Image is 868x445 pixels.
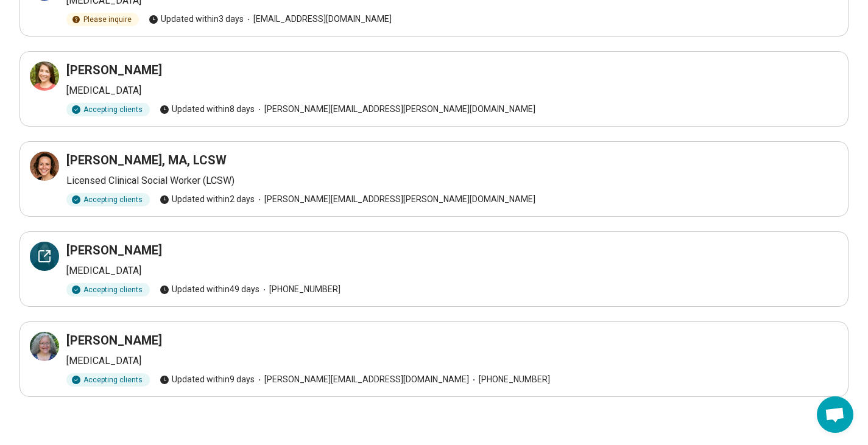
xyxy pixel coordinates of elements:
p: Licensed Clinical Social Worker (LCSW) [66,173,838,188]
div: Accepting clients [66,373,150,387]
p: [MEDICAL_DATA] [66,264,838,278]
p: [MEDICAL_DATA] [66,354,838,368]
span: Updated within 2 days [160,193,255,206]
div: Accepting clients [66,283,150,296]
span: [PERSON_NAME][EMAIL_ADDRESS][DOMAIN_NAME] [255,373,469,386]
span: [EMAIL_ADDRESS][DOMAIN_NAME] [244,13,392,26]
span: [PHONE_NUMBER] [469,373,550,386]
span: [PERSON_NAME][EMAIL_ADDRESS][PERSON_NAME][DOMAIN_NAME] [255,193,535,206]
span: [PERSON_NAME][EMAIL_ADDRESS][PERSON_NAME][DOMAIN_NAME] [255,103,535,116]
span: Updated within 8 days [160,103,255,116]
span: [PHONE_NUMBER] [259,283,340,296]
h3: [PERSON_NAME] [66,242,162,259]
p: [MEDICAL_DATA] [66,83,838,98]
span: Updated within 49 days [160,283,259,296]
h3: [PERSON_NAME], MA, LCSW [66,152,227,169]
span: Updated within 3 days [149,13,244,26]
div: Open chat [817,396,853,433]
div: Accepting clients [66,193,150,206]
div: Please inquire [66,13,139,26]
h3: [PERSON_NAME] [66,61,162,79]
h3: [PERSON_NAME] [66,332,162,349]
div: Accepting clients [66,103,150,116]
span: Updated within 9 days [160,373,255,386]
